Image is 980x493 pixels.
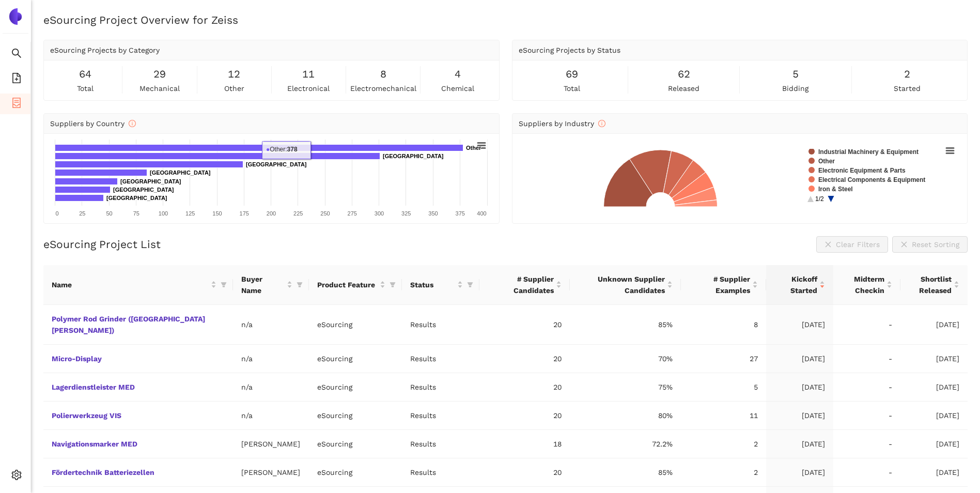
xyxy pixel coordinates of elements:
[133,210,139,217] text: 75
[293,210,303,217] text: 225
[380,66,386,82] span: 8
[11,44,22,65] span: search
[766,373,833,402] td: [DATE]
[479,458,570,487] td: 20
[892,236,968,253] button: closeReset Sorting
[233,430,309,458] td: [PERSON_NAME]
[402,373,479,402] td: Results
[909,273,952,296] span: Shortlist Released
[402,265,479,305] th: this column's title is Status,this column is sortable
[390,282,396,288] span: filter
[428,210,438,217] text: 350
[782,83,808,94] span: bidding
[309,458,402,487] td: eSourcing
[113,187,174,193] text: [GEOGRAPHIC_DATA]
[681,345,766,373] td: 27
[50,119,136,128] span: Suppliers by Country
[566,66,578,82] span: 69
[900,305,968,345] td: [DATE]
[900,458,968,487] td: [DATE]
[466,145,481,151] text: Other
[294,271,305,298] span: filter
[350,83,416,94] span: electromechanical
[479,305,570,345] td: 20
[7,8,24,25] img: Logo
[564,83,580,94] span: total
[479,402,570,430] td: 20
[309,373,402,402] td: eSourcing
[348,210,357,217] text: 275
[309,345,402,373] td: eSourcing
[455,66,461,82] span: 4
[816,236,888,253] button: closeClear Filters
[219,277,229,292] span: filter
[689,273,750,296] span: # Supplier Examples
[681,430,766,458] td: 2
[402,345,479,373] td: Results
[267,210,276,217] text: 200
[774,273,817,296] span: Kickoff Started
[402,430,479,458] td: Results
[570,345,681,373] td: 70%
[224,83,244,94] span: other
[900,373,968,402] td: [DATE]
[106,210,112,217] text: 50
[43,265,233,305] th: this column's title is Name,this column is sortable
[833,430,900,458] td: -
[240,210,249,217] text: 175
[570,430,681,458] td: 72.2%
[287,83,330,94] span: electronical
[309,402,402,430] td: eSourcing
[833,305,900,345] td: -
[681,402,766,430] td: 11
[309,305,402,345] td: eSourcing
[900,265,968,305] th: this column's title is Shortlist Released,this column is sortable
[766,305,833,345] td: [DATE]
[833,458,900,487] td: -
[479,430,570,458] td: 18
[77,83,94,94] span: total
[900,430,968,458] td: [DATE]
[818,186,853,193] text: Iron & Steel
[43,12,968,27] h2: eSourcing Project Overview for Zeiss
[153,66,166,82] span: 29
[139,83,180,94] span: mechanical
[106,195,167,201] text: [GEOGRAPHIC_DATA]
[317,279,378,290] span: Product Feature
[302,66,315,82] span: 11
[900,402,968,430] td: [DATE]
[11,94,22,115] span: container
[842,273,884,296] span: Midterm Checkin
[818,158,835,165] text: Other
[383,153,444,159] text: [GEOGRAPHIC_DATA]
[570,305,681,345] td: 85%
[570,458,681,487] td: 85%
[241,273,285,296] span: Buyer Name
[833,345,900,373] td: -
[894,83,921,94] span: started
[465,277,475,292] span: filter
[766,458,833,487] td: [DATE]
[79,210,85,217] text: 25
[833,265,900,305] th: this column's title is Midterm Checkin,this column is sortable
[668,83,699,94] span: released
[79,66,91,82] span: 64
[681,305,766,345] td: 8
[43,237,161,252] h2: eSourcing Project List
[818,167,906,174] text: Electronic Equipment & Parts
[246,161,307,167] text: [GEOGRAPHIC_DATA]
[570,265,681,305] th: this column's title is Unknown Supplier Candidates,this column is sortable
[833,373,900,402] td: -
[233,265,309,305] th: this column's title is Buyer Name,this column is sortable
[681,265,766,305] th: this column's title is # Supplier Examples,this column is sortable
[904,66,910,82] span: 2
[441,83,474,94] span: chemical
[212,210,222,217] text: 150
[479,373,570,402] td: 20
[221,282,227,288] span: filter
[410,279,455,290] span: Status
[375,210,384,217] text: 300
[150,170,211,176] text: [GEOGRAPHIC_DATA]
[488,273,554,296] span: # Supplier Candidates
[309,430,402,458] td: eSourcing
